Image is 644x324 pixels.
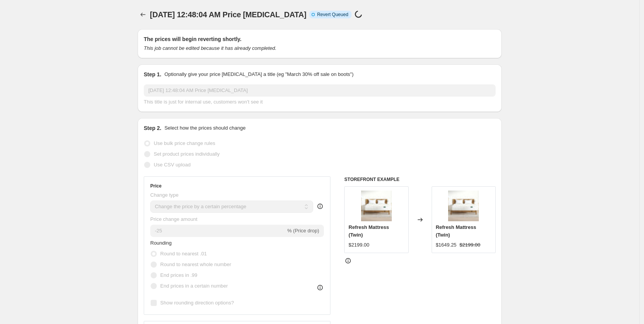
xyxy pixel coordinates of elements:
[154,140,215,146] span: Use bulk price change rules
[317,12,348,18] span: Revert Queued
[287,228,319,234] span: % (Price drop)
[164,124,246,132] p: Select how the prices should change
[144,35,496,43] h2: The prices will begin reverting shortly.
[348,241,369,249] div: $2199.00
[144,99,263,105] span: This title is just for internal use, customers won't see it
[316,202,324,210] div: help
[436,241,457,249] div: $1649.25
[144,71,161,78] h2: Step 1.
[361,191,392,221] img: Refresh-Front-With-Label_80x.jpg
[138,9,148,20] button: Price change jobs
[150,183,161,189] h3: Price
[160,251,207,257] span: Round to nearest .01
[160,283,228,289] span: End prices in a certain number
[344,176,496,183] h6: STOREFRONT EXAMPLE
[144,84,496,97] input: 30% off holiday sale
[448,191,479,221] img: Refresh-Front-With-Label_80x.jpg
[144,45,276,51] i: This job cannot be edited because it has already completed.
[436,224,476,238] span: Refresh Mattress (Twin)
[348,224,389,238] span: Refresh Mattress (Twin)
[150,225,286,237] input: -15
[160,272,197,278] span: End prices in .99
[154,162,191,168] span: Use CSV upload
[154,151,220,157] span: Set product prices individually
[160,300,234,306] span: Show rounding direction options?
[164,71,353,78] p: Optionally give your price [MEDICAL_DATA] a title (eg "March 30% off sale on boots")
[160,262,231,267] span: Round to nearest whole number
[144,124,161,132] h2: Step 2.
[460,241,480,249] strike: $2199.00
[150,240,172,246] span: Rounding
[150,192,179,198] span: Change type
[150,10,306,19] span: [DATE] 12:48:04 AM Price [MEDICAL_DATA]
[150,216,197,222] span: Price change amount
